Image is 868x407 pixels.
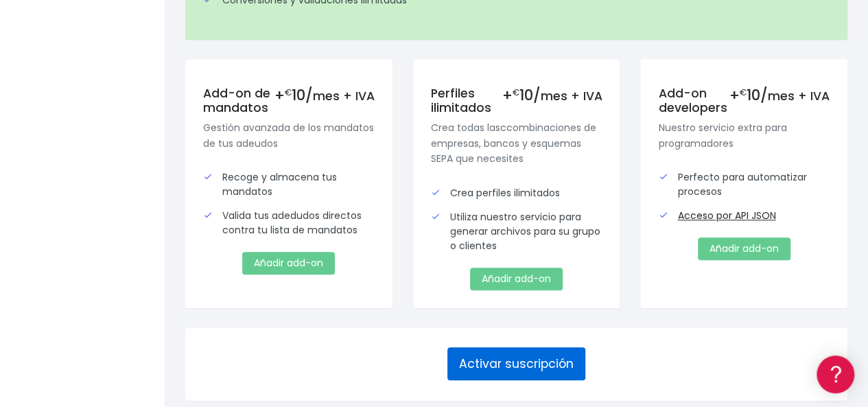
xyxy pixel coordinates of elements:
[658,120,830,151] p: Nuestro servicio extra para programadores
[512,86,519,98] small: €
[203,120,375,151] p: Gestión avanzada de los mandatos de tus adeudos
[431,86,602,115] h5: Perfiles ilimitados
[768,88,830,104] span: mes + IVA
[431,186,602,200] div: Crea perfiles ilimitados
[431,120,602,166] p: Crea todas lasccombinaciones de empresas, bancos y esquemas SEPA que necesites
[698,237,790,260] a: Añadir add-on
[447,347,585,380] button: Activar suscripción
[540,88,602,104] span: mes + IVA
[285,86,292,98] small: €
[740,86,747,98] small: €
[203,209,375,237] div: Valida tus adedudos directos contra tu lista de mandatos
[658,86,830,115] h5: Add-on developers
[313,88,375,104] span: mes + IVA
[203,170,375,199] div: Recoge y almacena tus mandatos
[658,170,830,199] div: Perfecto para automatizar procesos
[431,210,602,253] div: Utiliza nuestro servicio para generar archivos para su grupo o clientes
[729,86,830,104] div: + 10/
[242,252,335,275] a: Añadir add-on
[274,86,375,104] div: + 10/
[677,209,775,223] a: Acceso por API JSON
[203,86,375,115] h5: Add-on de mandatos
[470,268,563,290] a: Añadir add-on
[502,86,602,104] div: + 10/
